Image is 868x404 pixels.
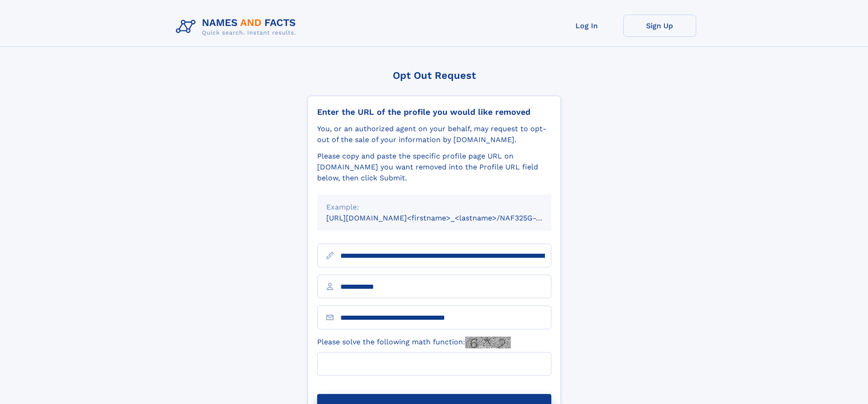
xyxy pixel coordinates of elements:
[317,123,551,145] div: You, or an authorized agent on your behalf, may request to opt-out of the sale of your informatio...
[172,15,303,39] img: Logo Names and Facts
[550,15,623,37] a: Log In
[317,337,511,348] label: Please solve the following math function:
[326,202,542,213] div: Example:
[308,70,561,81] div: Opt Out Request
[326,214,569,222] small: [URL][DOMAIN_NAME]<firstname>_<lastname>/NAF325G-xxxxxxxx
[317,151,551,184] div: Please copy and paste the specific profile page URL on [DOMAIN_NAME] you want removed into the Pr...
[317,107,551,117] div: Enter the URL of the profile you would like removed
[623,15,696,37] a: Sign Up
